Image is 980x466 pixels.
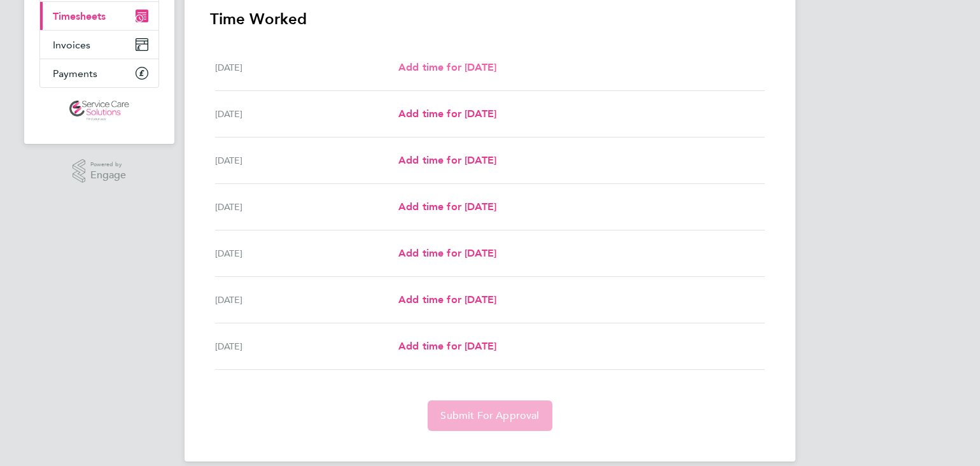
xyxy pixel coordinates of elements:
span: Add time for [DATE] [398,340,496,352]
a: Add time for [DATE] [398,106,496,122]
div: [DATE] [215,60,398,75]
span: Powered by [90,159,126,170]
span: Add time for [DATE] [398,61,496,73]
a: Add time for [DATE] [398,153,496,168]
a: Add time for [DATE] [398,339,496,354]
a: Timesheets [40,2,158,30]
span: Add time for [DATE] [398,247,496,259]
span: Invoices [53,39,90,51]
span: Add time for [DATE] [398,108,496,120]
div: [DATE] [215,246,398,261]
img: servicecare-logo-retina.png [69,101,129,121]
a: Add time for [DATE] [398,292,496,307]
div: [DATE] [215,292,398,307]
a: Add time for [DATE] [398,199,496,215]
span: Add time for [DATE] [398,293,496,306]
a: Add time for [DATE] [398,246,496,261]
span: Payments [53,67,97,80]
h3: Time Worked [210,9,770,29]
a: Powered byEngage [73,159,127,183]
a: Invoices [40,31,158,59]
div: [DATE] [215,153,398,168]
span: Engage [90,170,126,181]
span: Add time for [DATE] [398,201,496,213]
a: Add time for [DATE] [398,60,496,75]
a: Go to home page [39,101,159,121]
a: Payments [40,59,158,87]
span: Add time for [DATE] [398,154,496,166]
div: [DATE] [215,339,398,354]
span: Timesheets [53,10,106,22]
div: [DATE] [215,106,398,122]
div: [DATE] [215,199,398,215]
